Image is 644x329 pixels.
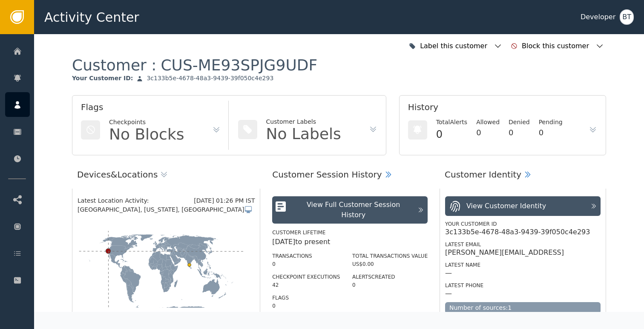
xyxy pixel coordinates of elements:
div: Label this customer [420,41,489,51]
div: 0 [436,127,467,142]
div: 0 [272,302,340,310]
div: [DATE] 01:26 PM IST [194,196,255,205]
span: [GEOGRAPHIC_DATA], [US_STATE], [GEOGRAPHIC_DATA] [78,205,244,214]
div: Pending [539,118,563,127]
div: 0 [352,281,428,289]
div: Denied [509,118,530,127]
div: — [445,289,452,298]
span: Activity Center [44,8,139,27]
label: Alerts Created [352,274,395,280]
div: Latest Phone [445,282,601,289]
div: View Customer Identity [466,201,546,211]
div: Customer Identity [445,168,521,181]
div: View Full Customer Session History [293,200,413,220]
div: — [445,269,452,277]
div: Block this customer [522,41,591,51]
div: Total Alerts [436,118,467,127]
div: 3c133b5e-4678-48a3-9439-39f050c4e293 [445,228,590,236]
div: 0 [509,127,530,138]
div: 0 [476,127,500,138]
div: US$0.00 [352,260,428,268]
div: CUS-ME93SPJG9UDF [161,55,317,75]
div: Customer Labels [266,117,341,126]
div: Latest Location Activity: [78,196,194,205]
div: Developer [581,12,615,22]
button: View Full Customer Session History [272,196,428,224]
div: 0 [539,127,563,138]
div: Customer : [72,55,317,75]
div: 42 [272,281,340,289]
div: No Labels [266,126,341,142]
div: [DATE] to present [272,237,428,247]
div: Latest Email [445,241,601,248]
div: Latest Name [445,261,601,269]
label: Customer Lifetime [272,230,325,236]
div: 3c133b5e-4678-48a3-9439-39f050c4e293 [147,75,273,82]
div: Your Customer ID : [72,75,133,82]
div: No Blocks [109,127,184,142]
div: Flags [81,101,221,118]
label: Total Transactions Value [352,253,428,259]
label: Transactions [272,253,312,259]
div: 0 [272,260,340,268]
div: Your Customer ID [445,220,601,228]
div: Checkpoints [109,118,184,127]
div: Customer Session History [272,168,382,181]
div: History [408,101,597,118]
label: Flags [272,295,289,301]
div: Devices & Locations [77,168,158,181]
button: Block this customer [509,37,606,55]
div: [PERSON_NAME][EMAIL_ADDRESS] [445,248,564,257]
label: Checkpoint Executions [272,274,340,280]
div: Allowed [476,118,500,127]
button: View Customer Identity [445,196,601,216]
button: BT [620,9,634,25]
div: Number of sources: 1 [445,302,601,314]
button: Label this customer [407,37,504,55]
